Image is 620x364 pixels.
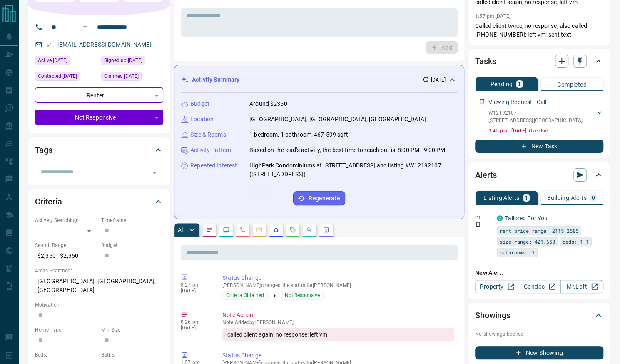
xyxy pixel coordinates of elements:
[488,98,546,107] p: Viewing Request - Call
[475,55,496,68] h2: Tasks
[35,195,62,208] h2: Criteria
[222,351,454,360] p: Status Change
[525,195,528,201] p: 1
[101,217,163,224] p: Timeframe:
[35,217,97,224] p: Actively Searching:
[249,161,457,179] p: HighPark Condominiums at [STREET_ADDRESS] and listing #W12192107 ([STREET_ADDRESS])
[475,168,497,182] h2: Alerts
[57,41,152,48] a: [EMAIL_ADDRESS][DOMAIN_NAME]
[101,72,163,83] div: Tue Jul 29 2025
[592,195,595,201] p: 0
[181,288,210,294] p: [DATE]
[475,330,603,338] p: No showings booked
[35,267,163,274] p: Areas Searched:
[249,130,348,139] p: 1 bedroom, 1 bathroom, 467-599 sqft
[500,227,578,235] span: rent price range: 2115,2585
[289,227,296,233] svg: Requests
[488,107,603,126] div: W12192107[STREET_ADDRESS],[GEOGRAPHIC_DATA]
[273,227,279,233] svg: Listing Alerts
[306,227,313,233] svg: Opportunities
[222,282,454,288] p: [PERSON_NAME] changed the status for [PERSON_NAME]
[104,56,142,65] span: Signed up [DATE]
[35,56,97,67] div: Mon Jul 28 2025
[475,305,603,325] div: Showings
[488,127,603,135] p: 9:45 p.m. [DATE] - Overdue
[38,56,67,65] span: Active [DATE]
[483,195,520,201] p: Listing Alerts
[488,109,583,117] p: W12192107
[475,346,603,359] button: New Showing
[488,117,583,124] p: [STREET_ADDRESS] , [GEOGRAPHIC_DATA]
[475,280,518,293] a: Property
[178,227,184,233] p: All
[475,269,603,277] p: New Alert:
[35,72,97,83] div: Tue Nov 23 2021
[475,165,603,185] div: Alerts
[101,326,163,334] p: Min Size:
[181,325,210,331] p: [DATE]
[35,87,163,103] div: Renter
[518,280,560,293] a: Condos
[475,13,510,19] p: 1:57 pm [DATE]
[222,328,454,341] div: called client again; no response; left vm
[223,227,229,233] svg: Lead Browsing Activity
[35,351,97,359] p: Beds:
[256,227,263,233] svg: Emails
[323,227,329,233] svg: Agent Actions
[192,75,239,84] p: Activity Summary
[104,72,139,80] span: Claimed [DATE]
[475,22,603,39] p: Called client twice; no response; also called [PHONE_NUMBER]; left vm; sent text
[560,280,603,293] a: Mr.Loft
[181,282,210,288] p: 8:27 pm
[222,311,454,319] p: Note Action
[190,100,209,108] p: Budget
[38,72,77,80] span: Contacted [DATE]
[35,192,163,212] div: Criteria
[563,237,589,246] span: beds: 1-1
[293,191,345,205] button: Regenerate
[35,242,97,249] p: Search Range:
[190,115,214,124] p: Location
[547,195,587,201] p: Building Alerts
[497,215,503,221] div: condos.ca
[505,215,548,222] a: Tailored For You
[500,248,535,257] span: bathrooms: 1
[190,130,226,139] p: Size & Rooms
[475,51,603,71] div: Tasks
[249,146,445,155] p: Based on the lead's activity, the best time to reach out is: 8:00 PM - 9:00 PM
[35,143,52,157] h2: Tags
[35,274,163,297] p: [GEOGRAPHIC_DATA], [GEOGRAPHIC_DATA], [GEOGRAPHIC_DATA]
[475,222,481,227] svg: Push Notification Only
[222,319,454,325] p: Note Added by [PERSON_NAME]
[518,81,521,87] p: 1
[181,72,457,87] div: Activity Summary[DATE]
[226,291,264,299] span: Criteria Obtained
[285,291,320,299] span: Not Responsive
[35,301,163,309] p: Motivation:
[557,82,587,87] p: Completed
[431,76,446,84] p: [DATE]
[35,326,97,334] p: Home Type:
[35,110,163,125] div: Not Responsive
[35,249,97,263] p: $2,350 - $2,350
[181,319,210,325] p: 8:26 pm
[80,22,90,32] button: Open
[46,42,52,48] svg: Email Valid
[35,140,163,160] div: Tags
[190,146,231,155] p: Activity Pattern
[490,81,513,87] p: Pending
[101,56,163,67] div: Sat Nov 20 2021
[149,167,160,178] button: Open
[249,100,287,108] p: Around $2350
[101,351,163,359] p: Baths:
[475,309,510,322] h2: Showings
[222,274,454,282] p: Status Change
[500,237,555,246] span: size range: 421,658
[475,214,492,222] p: Off
[206,227,213,233] svg: Notes
[190,161,237,170] p: Repeated Interest
[475,140,603,153] button: New Task
[239,227,246,233] svg: Calls
[101,242,163,249] p: Budget:
[249,115,426,124] p: [GEOGRAPHIC_DATA], [GEOGRAPHIC_DATA], [GEOGRAPHIC_DATA]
